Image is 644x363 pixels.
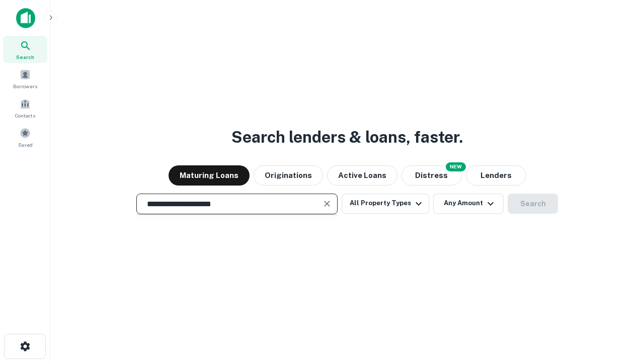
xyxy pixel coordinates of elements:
button: Originations [254,165,323,186]
button: Any Amount [433,194,504,214]
button: Maturing Loans [169,165,250,186]
span: Saved [18,141,33,149]
h3: Search lenders & loans, faster. [231,125,463,149]
button: Clear [320,197,334,211]
button: Lenders [466,165,526,186]
a: Borrowers [3,65,47,92]
span: Borrowers [13,82,37,90]
button: Active Loans [327,165,397,186]
a: Search [3,36,47,63]
div: NEW [446,162,466,171]
img: capitalize-icon.png [16,8,35,28]
a: Contacts [3,94,47,122]
button: All Property Types [342,194,429,214]
a: Saved [3,124,47,151]
button: Search distressed loans with lien and other non-mortgage details. [401,165,462,186]
span: Search [16,53,34,61]
iframe: Chat Widget [594,282,644,331]
span: Contacts [15,111,35,119]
